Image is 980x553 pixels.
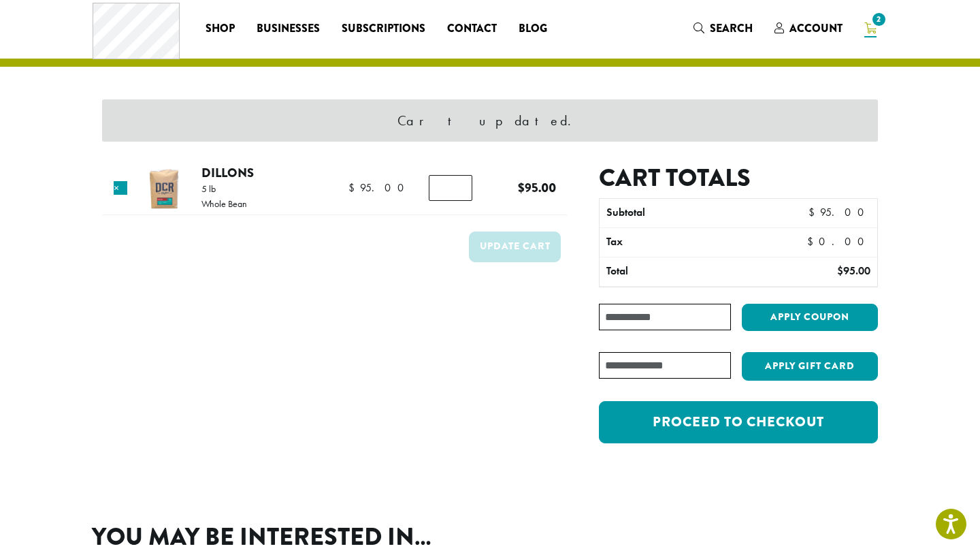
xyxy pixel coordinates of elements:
[742,304,878,332] button: Apply coupon
[348,180,360,195] span: $
[742,352,878,381] button: Apply Gift Card
[600,228,796,257] th: Tax
[789,20,843,36] span: Account
[599,401,878,443] a: Proceed to checkout
[600,257,766,286] th: Total
[808,205,870,219] bdi: 95.00
[807,234,870,249] bdi: 0.00
[195,18,246,39] a: Shop
[142,167,186,211] img: Dillons
[92,522,888,552] h2: You may be interested in…
[600,199,766,227] th: Subtotal
[599,163,878,193] h2: Cart totals
[201,163,254,182] a: Dillons
[201,184,247,193] p: 5 lb
[519,20,547,37] span: Blog
[201,199,247,208] p: Whole Bean
[257,20,320,37] span: Businesses
[102,99,878,142] div: Cart updated.
[518,178,556,197] bdi: 95.00
[429,175,472,201] input: Product quantity
[683,17,764,39] a: Search
[808,205,820,219] span: $
[348,180,410,195] bdi: 95.00
[114,181,127,195] a: Remove this item
[447,20,497,37] span: Contact
[837,264,870,278] bdi: 95.00
[342,20,425,37] span: Subscriptions
[518,178,525,197] span: $
[469,232,561,262] button: Update cart
[710,20,753,36] span: Search
[206,20,235,37] span: Shop
[870,10,888,29] span: 2
[807,234,819,249] span: $
[837,264,843,278] span: $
